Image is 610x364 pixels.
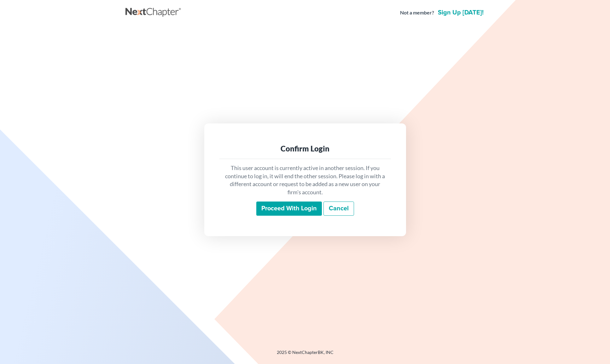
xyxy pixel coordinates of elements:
[437,9,485,16] a: Sign up [DATE]!
[224,164,386,196] p: This user account is currently active in another session. If you continue to log in, it will end ...
[400,9,434,16] strong: Not a member?
[125,349,485,361] div: 2025 © NextChapterBK, INC
[323,202,354,216] a: Cancel
[256,202,322,216] input: Proceed with login
[224,144,386,154] div: Confirm Login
